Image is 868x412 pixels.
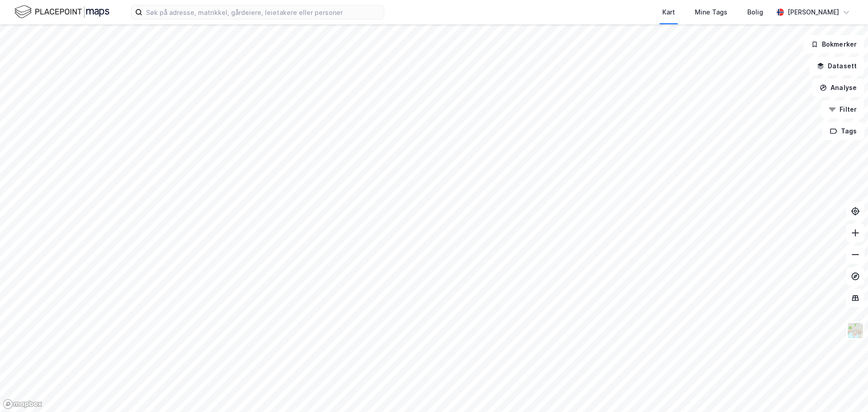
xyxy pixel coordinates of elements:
div: Bolig [747,7,763,18]
div: [PERSON_NAME] [788,7,839,18]
img: logo.f888ab2527a4732fd821a326f86c7f29.svg [14,4,109,20]
div: Kart [662,7,675,18]
input: Søk på adresse, matrikkel, gårdeiere, leietakere eller personer [142,5,384,19]
div: Mine Tags [695,7,727,18]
